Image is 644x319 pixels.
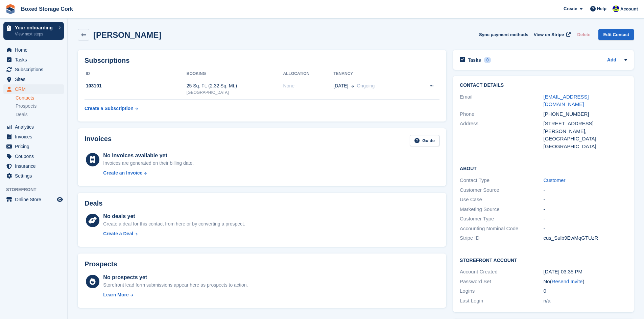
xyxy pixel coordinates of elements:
a: menu [3,171,64,181]
div: - [544,196,627,204]
span: Coupons [15,152,55,161]
h2: Tasks [468,57,481,63]
span: Subscriptions [15,65,55,74]
span: [DATE] [333,82,348,89]
div: Logins [460,287,543,295]
div: 25 Sq. Ft. (2.32 Sq. Mt.) [187,82,283,89]
a: menu [3,45,64,55]
span: Tasks [15,55,55,64]
img: Vincent [613,5,619,12]
div: [DATE] 03:35 PM [544,268,627,276]
div: 103101 [85,82,187,89]
p: Your onboarding [15,25,55,30]
div: Marketing Source [460,206,543,213]
span: Sites [15,75,55,84]
h2: Storefront Account [460,257,627,263]
div: Stripe ID [460,234,543,242]
span: Ongoing [357,83,375,88]
a: Add [607,56,616,64]
div: - [544,225,627,233]
div: [PHONE_NUMBER] [544,110,627,118]
div: Use Case [460,196,543,204]
img: stora-icon-8386f47178a22dfd0bd8f6a31ec36ba5ce8667c1dd55bd0f319d3a0aa187defe.svg [5,4,16,14]
div: [STREET_ADDRESS][PERSON_NAME], [544,120,627,135]
a: menu [3,152,64,161]
div: n/a [544,297,627,305]
div: None [283,82,334,89]
th: Tenancy [333,69,412,79]
a: Your onboarding View next steps [3,22,64,40]
div: Learn More [103,291,128,298]
h2: Prospects [85,260,117,268]
div: Account Created [460,268,543,276]
div: No prospects yet [103,273,248,282]
div: Storefront lead form submissions appear here as prospects to action. [103,282,248,289]
div: - [544,186,627,194]
div: No [544,278,627,286]
a: Create an Invoice [103,169,194,177]
a: Guide [410,135,439,146]
div: Email [460,93,543,108]
div: Create a Subscription [85,105,134,112]
a: Preview store [56,195,64,204]
a: Create a Deal [103,230,245,237]
a: menu [3,84,64,94]
div: Create a deal for this contact from here or by converting a prospect. [103,220,245,228]
span: Account [620,6,638,12]
span: Prospects [16,103,37,109]
a: Boxed Storage Cork [18,3,76,15]
div: Last Login [460,297,543,305]
h2: Contact Details [460,83,627,88]
div: Contact Type [460,177,543,184]
a: Create a Subscription [85,102,138,115]
button: Delete [574,29,593,40]
a: [EMAIL_ADDRESS][DOMAIN_NAME] [544,94,589,107]
span: Settings [15,171,55,181]
span: Invoices [15,132,55,141]
span: Storefront [6,186,67,193]
button: Sync payment methods [479,29,528,40]
a: Customer [544,177,566,183]
span: Help [597,5,606,12]
a: menu [3,195,64,204]
div: - [544,206,627,213]
a: Edit Contact [598,29,634,40]
th: ID [85,69,187,79]
div: [GEOGRAPHIC_DATA] [187,89,283,96]
span: Pricing [15,142,55,151]
h2: About [460,165,627,171]
a: Prospects [16,103,64,110]
div: [GEOGRAPHIC_DATA] [544,135,627,143]
div: cus_Sulb9EwMqGTUzR [544,234,627,242]
div: 0 [484,57,492,63]
div: Accounting Nominal Code [460,225,543,233]
h2: [PERSON_NAME] [93,30,161,39]
a: menu [3,65,64,74]
a: Resend Invite [552,278,583,284]
span: Online Store [15,195,55,204]
h2: Deals [85,200,102,207]
div: Create a Deal [103,230,133,237]
a: menu [3,161,64,171]
div: No deals yet [103,212,245,220]
div: Phone [460,110,543,118]
a: menu [3,132,64,141]
th: Booking [187,69,283,79]
div: Address [460,120,543,150]
a: menu [3,55,64,64]
span: ( ) [550,278,585,284]
a: Contacts [16,95,64,101]
span: Create [564,5,577,12]
p: View next steps [15,31,55,37]
span: CRM [15,84,55,94]
div: Customer Type [460,215,543,223]
h2: Subscriptions [85,57,439,64]
span: Deals [16,111,28,118]
div: [GEOGRAPHIC_DATA] [544,143,627,151]
span: Insurance [15,161,55,171]
a: menu [3,122,64,132]
div: - [544,215,627,223]
div: No invoices available yet [103,152,194,160]
div: Customer Source [460,186,543,194]
a: menu [3,75,64,84]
